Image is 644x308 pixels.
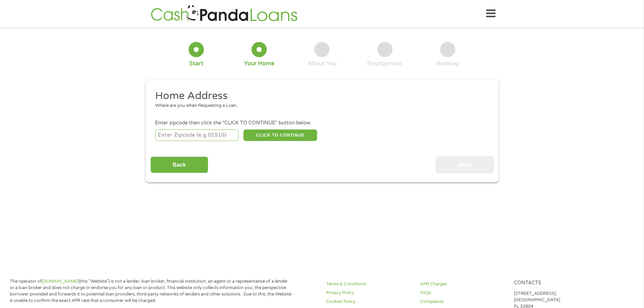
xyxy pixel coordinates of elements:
div: Where are you when Requesting a Loan. [155,102,484,109]
a: FAQs [420,290,506,296]
input: Next [436,157,494,173]
h4: Contacts [514,280,600,286]
div: Start [189,60,204,67]
a: Cookies Policy [326,299,412,305]
h2: Home Address [155,89,484,103]
div: Banking [436,60,459,67]
div: About You [308,60,336,67]
a: Complaints [420,299,506,305]
a: [DOMAIN_NAME] [42,279,79,284]
img: GetLoanNow Logo [149,4,300,23]
div: Your Home [244,60,275,67]
div: Employment [367,60,402,67]
a: Privacy Policy [326,290,412,296]
p: The operator of (this “Website”) is not a lender, loan broker, financial institution, an agent or... [10,278,292,304]
a: APR Charges [420,281,506,287]
button: CLICK TO CONTINUE [243,129,317,141]
div: Enter zipcode then click the "CLICK TO CONTINUE" button below. [155,119,488,127]
input: Enter Zipcode (e.g 01510) [155,129,239,141]
a: Terms & Conditions [326,281,412,287]
input: Back [150,157,208,173]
